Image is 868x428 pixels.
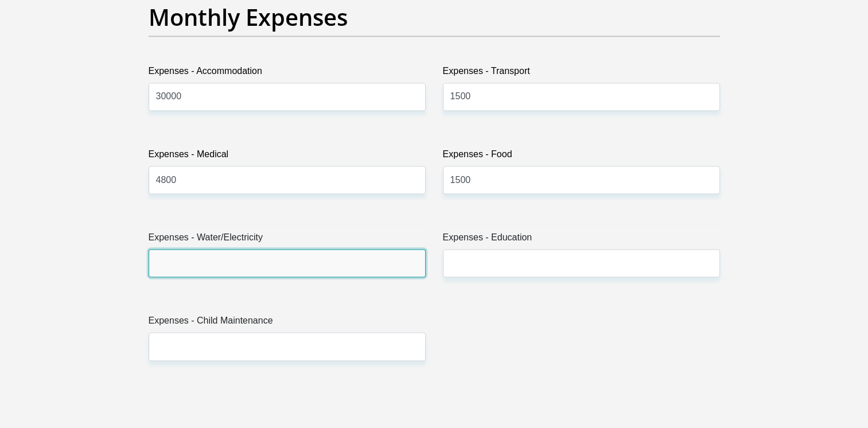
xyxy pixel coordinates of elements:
input: Expenses - Medical [149,166,426,194]
label: Expenses - Child Maintenance [149,314,426,332]
label: Expenses - Transport [443,64,720,83]
input: Expenses - Food [443,166,720,194]
input: Expenses - Child Maintenance [149,332,426,360]
label: Expenses - Water/Electricity [149,231,426,249]
label: Expenses - Medical [149,147,426,166]
label: Expenses - Education [443,231,720,249]
input: Expenses - Accommodation [149,83,426,111]
input: Expenses - Water/Electricity [149,249,426,277]
h2: Monthly Expenses [149,3,720,31]
input: Expenses - Education [443,249,720,277]
label: Expenses - Accommodation [149,64,426,83]
input: Expenses - Transport [443,83,720,111]
label: Expenses - Food [443,147,720,166]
